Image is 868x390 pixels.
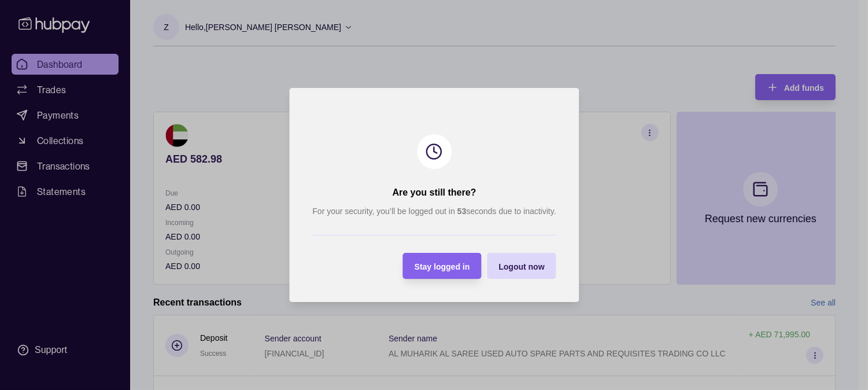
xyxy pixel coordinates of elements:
span: Logout now [498,262,544,271]
p: For your security, you’ll be logged out in seconds due to inactivity. [312,205,556,218]
button: Stay logged in [402,253,481,279]
strong: 53 [457,207,466,216]
h2: Are you still there? [392,186,476,199]
span: Stay logged in [414,262,470,271]
button: Logout now [487,253,556,279]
